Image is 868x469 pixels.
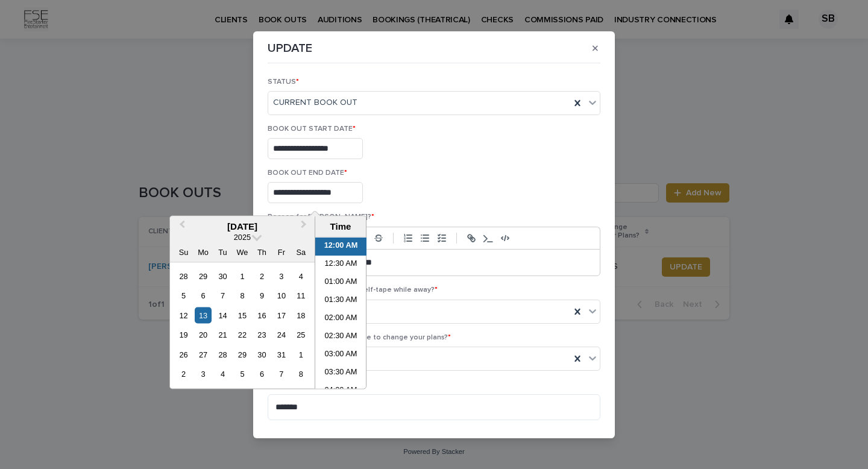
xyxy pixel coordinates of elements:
div: Choose Thursday, October 16th, 2025 [254,307,270,323]
div: Choose Wednesday, October 8th, 2025 [234,288,250,304]
div: Choose Tuesday, October 28th, 2025 [215,346,231,362]
div: Choose Sunday, October 26th, 2025 [175,346,192,362]
li: 01:30 AM [315,292,366,310]
div: Choose Friday, November 7th, 2025 [273,366,289,382]
div: Choose Sunday, September 28th, 2025 [175,268,192,284]
span: CURRENT BOOK OUT [273,96,357,109]
span: STATUS [268,78,299,86]
div: Choose Sunday, November 2nd, 2025 [175,366,192,382]
div: Choose Monday, October 27th, 2025 [195,346,211,362]
div: Choose Sunday, October 19th, 2025 [175,327,192,343]
div: Choose Wednesday, October 15th, 2025 [234,307,250,323]
div: Choose Monday, October 20th, 2025 [195,327,211,343]
div: Choose Sunday, October 5th, 2025 [175,288,192,304]
li: 02:30 AM [315,328,366,346]
div: Choose Thursday, October 30th, 2025 [254,346,270,362]
button: Next Month [295,218,315,237]
div: Choose Saturday, November 8th, 2025 [293,366,309,382]
li: 12:00 AM [315,238,366,256]
li: 04:00 AM [315,382,366,400]
div: Sa [293,244,309,260]
div: [DATE] [170,221,315,232]
div: Choose Thursday, November 6th, 2025 [254,366,270,382]
div: Choose Wednesday, November 5th, 2025 [234,366,250,382]
div: Choose Friday, October 24th, 2025 [273,327,289,343]
button: Previous Month [171,218,190,237]
div: Choose Tuesday, October 14th, 2025 [215,307,231,323]
div: Choose Wednesday, October 1st, 2025 [234,268,250,284]
div: Choose Saturday, October 4th, 2025 [293,268,309,284]
div: Th [254,244,270,260]
div: Choose Sunday, October 12th, 2025 [175,307,192,323]
div: Choose Tuesday, November 4th, 2025 [215,366,231,382]
div: Choose Saturday, November 1st, 2025 [293,346,309,362]
div: Choose Monday, October 13th, 2025 [195,307,211,323]
div: We [234,244,250,260]
div: Choose Monday, October 6th, 2025 [195,288,211,304]
li: 03:30 AM [315,364,366,382]
div: Su [175,244,192,260]
div: Choose Tuesday, September 30th, 2025 [215,268,231,284]
div: Choose Friday, October 17th, 2025 [273,307,289,323]
div: Choose Wednesday, October 22nd, 2025 [234,327,250,343]
div: Choose Thursday, October 2nd, 2025 [254,268,270,284]
li: 01:00 AM [315,274,366,292]
div: Choose Saturday, October 25th, 2025 [293,327,309,343]
div: Choose Thursday, October 9th, 2025 [254,288,270,304]
div: Fr [273,244,289,260]
div: Tu [215,244,231,260]
li: 02:00 AM [315,310,366,328]
div: Choose Monday, November 3rd, 2025 [195,366,211,382]
span: BOOK OUT END DATE [268,169,347,177]
div: Choose Saturday, October 11th, 2025 [293,288,309,304]
div: month 2025-10 [174,266,310,384]
div: Choose Friday, October 10th, 2025 [273,288,289,304]
p: UPDATE [268,41,312,55]
div: Choose Thursday, October 23rd, 2025 [254,327,270,343]
div: Choose Friday, October 3rd, 2025 [273,268,289,284]
div: Choose Saturday, October 18th, 2025 [293,307,309,323]
span: 2025 [234,233,251,242]
span: BOOK OUT START DATE [268,125,356,133]
div: Choose Monday, September 29th, 2025 [195,268,211,284]
li: 03:00 AM [315,346,366,364]
div: Choose Wednesday, October 29th, 2025 [234,346,250,362]
div: Choose Tuesday, October 21st, 2025 [215,327,231,343]
div: Mo [195,244,211,260]
div: Choose Friday, October 31st, 2025 [273,346,289,362]
div: Choose Tuesday, October 7th, 2025 [215,288,231,304]
div: Time [318,221,363,232]
li: 12:30 AM [315,256,366,274]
